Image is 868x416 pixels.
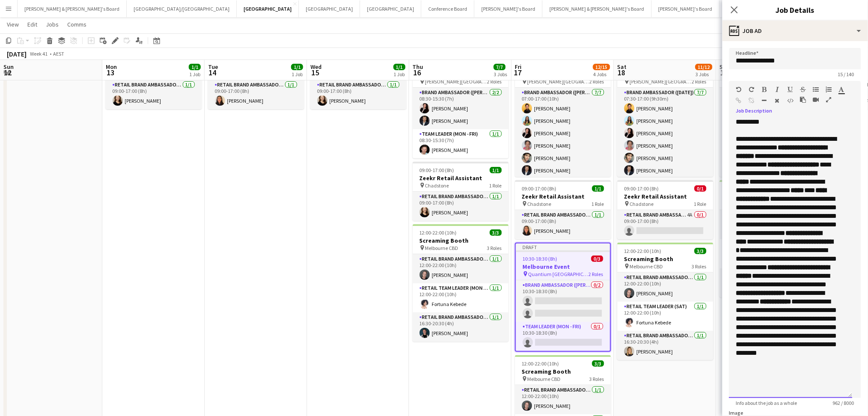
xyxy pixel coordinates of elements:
[590,78,604,85] span: 2 Roles
[630,78,692,85] span: [PERSON_NAME][GEOGRAPHIC_DATA]
[421,0,474,17] button: Conference Board
[800,96,806,103] button: Paste as plain text
[826,86,832,93] button: Ordered List
[310,63,322,71] span: Wed
[514,68,522,77] span: 17
[413,162,509,221] app-job-card: 09:00-17:00 (8h)1/1Zeekr Retail Assistant Chadstone1 RoleRETAIL Brand Ambassador (Mon - Fri)1/109...
[729,400,804,406] span: Info about the job as a whole
[800,86,806,93] button: Strikethrough
[522,185,557,192] span: 09:00-17:00 (8h)
[543,0,652,17] button: [PERSON_NAME] & [PERSON_NAME]'s Board
[826,96,832,103] button: Fullscreen
[720,180,816,297] app-job-card: 12:00-22:00 (10h)3/3Screaming Booth Melbourne CBD3 RolesRETAIL Brand Ambassador ([DATE])1/112:00-...
[775,86,781,93] button: Italic
[749,86,755,93] button: Redo
[523,256,558,262] span: 10:30-18:30 (8h)
[617,210,713,239] app-card-role: RETAIL Brand Ambassador ([DATE])4A0/109:00-17:00 (8h)
[413,237,509,244] h3: Screaming Booth
[528,271,589,277] span: Quantium [GEOGRAPHIC_DATA] - Encore [GEOGRAPHIC_DATA]
[413,174,509,182] h3: Zeekr Retail Assistant
[591,256,603,262] span: 0/3
[516,244,610,250] div: Draft
[592,185,604,192] span: 1/1
[592,360,604,367] span: 3/3
[592,201,604,207] span: 1 Role
[813,86,819,93] button: Unordered List
[67,21,87,28] span: Comms
[617,243,713,360] app-job-card: 12:00-22:00 (10h)3/3Screaming Booth Melbourne CBD3 RolesRETAIL Brand Ambassador ([DATE])1/112:00-...
[516,280,610,322] app-card-role: Brand Ambassador ([PERSON_NAME])0/210:30-18:30 (8h)
[309,68,322,77] span: 15
[616,68,627,77] span: 18
[189,71,200,77] div: 1 Job
[720,210,816,239] app-card-role: RETAIL Brand Ambassador ([DATE])1/112:00-22:00 (10h)[PERSON_NAME]
[299,0,360,17] button: [GEOGRAPHIC_DATA]
[516,263,610,270] h3: Melbourne Event
[515,180,611,239] div: 09:00-17:00 (8h)1/1Zeekr Retail Assistant Chadstone1 RoleRETAIL Brand Ambassador (Mon - Fri)1/109...
[831,71,861,77] span: 15 / 140
[207,68,218,77] span: 14
[813,96,819,103] button: Insert video
[590,376,604,382] span: 3 Roles
[736,86,742,93] button: Undo
[720,268,816,297] app-card-role: RETAIL Brand Ambassador ([DATE])1/116:30-20:30 (4h)[PERSON_NAME]
[490,229,502,236] span: 3/3
[494,71,507,77] div: 3 Jobs
[420,229,457,236] span: 12:00-22:00 (10h)
[208,63,218,71] span: Tue
[7,50,27,58] div: [DATE]
[292,71,303,77] div: 1 Job
[413,88,509,129] app-card-role: Brand Ambassador ([PERSON_NAME])2/208:30-15:30 (7h)[PERSON_NAME][PERSON_NAME]
[617,88,713,191] app-card-role: Brand Ambassador ([DATE])7/707:30-17:00 (9h30m)[PERSON_NAME][PERSON_NAME][PERSON_NAME][PERSON_NAM...
[624,185,659,192] span: 09:00-17:00 (8h)
[515,50,611,177] app-job-card: 07:00-17:00 (10h)8/8MotoGP 2025 @ [PERSON_NAME][GEOGRAPHIC_DATA] [PERSON_NAME][GEOGRAPHIC_DATA]2 ...
[695,64,713,70] span: 11/12
[515,385,611,414] app-card-role: RETAIL Brand Ambassador (Mon - Fri)1/112:00-22:00 (10h)[PERSON_NAME]
[413,192,509,221] app-card-role: RETAIL Brand Ambassador (Mon - Fri)1/109:00-17:00 (8h)[PERSON_NAME]
[589,271,603,277] span: 2 Roles
[617,180,713,239] app-job-card: 09:00-17:00 (8h)0/1Zeekr Retail Assistant Chadstone1 RoleRETAIL Brand Ambassador ([DATE])4A0/109:...
[104,68,117,77] span: 13
[64,19,90,30] a: Comms
[487,78,502,85] span: 2 Roles
[594,71,610,77] div: 4 Jobs
[515,368,611,375] h3: Screaming Booth
[18,0,127,17] button: [PERSON_NAME] & [PERSON_NAME]'s Board
[237,0,299,17] button: [GEOGRAPHIC_DATA]
[692,78,707,85] span: 2 Roles
[522,360,559,367] span: 12:00-22:00 (10h)
[787,86,793,93] button: Underline
[515,193,611,200] h3: Zeekr Retail Assistant
[696,71,712,77] div: 3 Jobs
[106,80,202,109] app-card-role: RETAIL Brand Ambassador (Mon - Fri)1/109:00-17:00 (8h)[PERSON_NAME]
[624,248,662,254] span: 12:00-22:00 (10h)
[208,80,304,109] app-card-role: RETAIL Brand Ambassador (Mon - Fri)1/109:00-17:00 (8h)[PERSON_NAME]
[692,263,707,270] span: 3 Roles
[413,63,424,71] span: Thu
[413,50,509,158] app-job-card: 08:30-15:30 (7h)3/3MotoGP 2025 @ [PERSON_NAME][GEOGRAPHIC_DATA] [PERSON_NAME][GEOGRAPHIC_DATA]2 R...
[528,376,561,382] span: Melbourne CBD
[775,97,781,104] button: Clear Formatting
[617,193,713,200] h3: Zeekr Retail Assistant
[474,0,543,17] button: [PERSON_NAME]'s Board
[291,64,303,70] span: 1/1
[617,50,713,177] app-job-card: 07:30-17:00 (9h30m)8/8MotoGP 2025 @ [PERSON_NAME][GEOGRAPHIC_DATA] [PERSON_NAME][GEOGRAPHIC_DATA]...
[412,68,424,77] span: 16
[46,21,59,28] span: Jobs
[413,283,509,312] app-card-role: RETAIL Team Leader (Mon - Fri)1/112:00-22:00 (10h)Fortuna Kebede
[720,0,792,17] button: Uber [GEOGRAPHIC_DATA]
[617,255,713,263] h3: Screaming Booth
[593,64,610,70] span: 12/15
[515,243,611,352] app-job-card: Draft10:30-18:30 (8h)0/3Melbourne Event Quantium [GEOGRAPHIC_DATA] - Encore [GEOGRAPHIC_DATA]2 Ro...
[413,129,509,158] app-card-role: Team Leader (Mon - Fri)1/108:30-15:30 (7h)[PERSON_NAME]
[722,4,868,15] h3: Job Details
[494,64,506,70] span: 7/7
[413,224,509,342] div: 12:00-22:00 (10h)3/3Screaming Booth Melbourne CBD3 RolesRETAIL Brand Ambassador (Mon - Fri)1/112:...
[617,302,713,331] app-card-role: RETAIL Team Leader (Sat)1/112:00-22:00 (10h)Fortuna Kebede
[310,80,406,109] app-card-role: RETAIL Brand Ambassador (Mon - Fri)1/109:00-17:00 (8h)[PERSON_NAME]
